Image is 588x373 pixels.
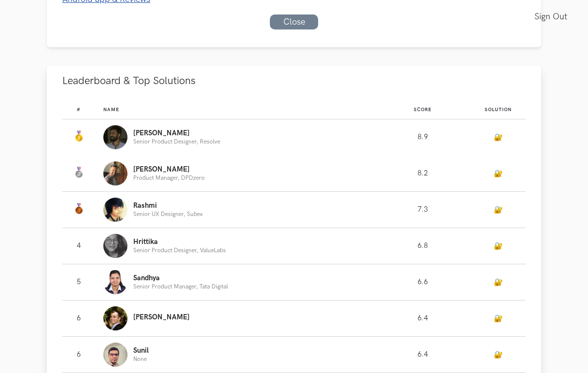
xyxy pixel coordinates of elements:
p: Sandhya [133,274,228,282]
a: 🔐 [494,170,503,178]
p: Product Manager, DPDzero [133,175,205,181]
a: 🔐 [494,351,503,359]
td: 5 [62,264,103,301]
td: 8.9 [374,119,471,156]
p: Rashmi [133,202,203,210]
a: Sign Out [534,6,573,28]
td: 6 [62,301,103,337]
td: 6.6 [374,264,471,301]
p: [PERSON_NAME] [133,129,220,137]
p: Senior Product Designer, Resolve [133,139,220,145]
a: 🔐 [494,242,503,250]
td: 8.2 [374,156,471,192]
img: Profile photo [103,198,127,222]
td: 6.8 [374,228,471,264]
td: 7.3 [374,192,471,228]
button: Leaderboard & Top Solutions [47,66,541,96]
td: 6.4 [374,337,471,373]
span: Score [414,107,432,113]
td: 6 [62,337,103,373]
img: Bronze Medal [73,203,84,215]
p: [PERSON_NAME] [133,314,190,321]
img: Profile photo [103,343,127,367]
p: Senior Product Manager, Tata Digital [133,284,228,290]
a: 🔐 [494,133,503,142]
p: None [133,356,149,362]
span: # [77,107,81,113]
img: Profile photo [103,234,127,258]
img: Profile photo [103,306,127,330]
p: Senior UX Designer, Subex [133,211,203,217]
img: Profile photo [103,270,127,294]
p: [PERSON_NAME] [133,166,205,173]
img: Profile photo [103,161,127,186]
p: Senior Product Designer, ValueLabs [133,247,226,254]
a: 🔐 [494,206,503,214]
p: Sunil [133,347,149,355]
td: 6.4 [374,301,471,337]
span: Leaderboard & Top Solutions [62,74,196,87]
a: 🔐 [494,278,503,287]
a: 🔐 [494,315,503,323]
td: 4 [62,228,103,264]
img: Profile photo [103,125,127,149]
span: Name [103,107,119,113]
img: Gold Medal [73,130,84,142]
img: Silver Medal [73,167,84,178]
a: Close [270,14,318,29]
span: Solution [485,107,512,113]
p: Hrittika [133,238,226,246]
